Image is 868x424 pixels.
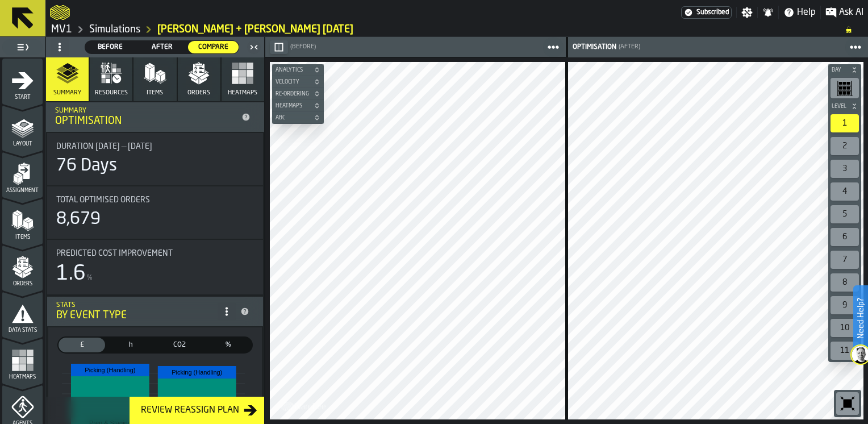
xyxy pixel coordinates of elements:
li: menu Start [2,59,43,104]
span: Orders [2,281,43,287]
a: link-to-/wh/i/3ccf57d1-1e0c-4a81-a3bb-c2011c5f0d50/simulations/6a8a1933-157d-4ac2-a1e9-8b80309162f0 [157,23,353,36]
label: button-toggle-Settings [737,7,757,18]
div: Title [56,196,254,205]
label: Need Help? [854,286,867,350]
div: 3 [831,160,859,178]
span: (After) [619,43,640,51]
div: Optimisation [55,115,237,127]
button: button- [828,64,861,76]
div: button-toolbar-undefined [828,203,861,226]
span: Velocity [273,79,311,85]
div: 6 [831,228,859,246]
span: CO2 [158,340,201,350]
div: 8 [831,273,859,292]
span: Compare [193,42,234,52]
div: 10 [831,319,859,337]
div: 9 [831,296,859,314]
span: Total Optimised Orders [56,196,150,205]
label: button-switch-multi-Cost [57,336,106,354]
li: menu Data Stats [2,292,43,337]
label: button-toggle-Close me [246,40,262,54]
div: 2 [831,137,859,155]
span: Subscribed [696,9,729,16]
a: logo-header [50,2,70,23]
div: button-toolbar-undefined [828,180,861,203]
div: thumb [137,41,187,53]
span: h [110,340,152,350]
div: thumb [59,338,105,352]
span: % [207,340,249,350]
label: button-toggle-Ask AI [821,6,868,19]
a: link-to-/wh/i/3ccf57d1-1e0c-4a81-a3bb-c2011c5f0d50/settings/billing [681,6,732,19]
span: % [87,274,93,282]
div: 11 [831,342,859,360]
div: stat-Predicted Cost Improvement [47,240,263,294]
span: Re-Ordering [273,91,311,97]
span: Duration [DATE] — [DATE] [56,142,152,151]
div: button-toolbar-undefined [828,317,861,339]
span: Ask AI [839,6,863,19]
a: link-to-/wh/i/3ccf57d1-1e0c-4a81-a3bb-c2011c5f0d50 [89,23,140,36]
span: Resources [95,89,128,97]
div: Optimisation [570,43,616,51]
span: Analytics [273,67,311,73]
div: Menu Subscription [681,6,732,19]
nav: Breadcrumb [50,23,863,36]
div: button-toolbar-undefined [828,248,861,271]
button: button- [828,101,861,112]
label: button-switch-multi-Before [85,40,136,54]
span: Predicted Cost Improvement [56,249,173,258]
div: Title [56,249,254,258]
button: button- [272,88,324,99]
span: Layout [2,141,43,147]
span: Heatmaps [2,374,43,380]
div: thumb [107,338,154,352]
span: £ [61,340,103,350]
span: Help [797,6,816,19]
div: button-toolbar-undefined [828,226,861,248]
div: 4 [831,182,859,201]
label: button-toggle-Notifications [758,7,778,18]
div: 7 [831,251,859,269]
span: Before [90,42,131,52]
label: button-toggle-Toggle Full Menu [2,39,43,55]
span: Orders [187,89,210,97]
div: By event type [56,309,218,322]
li: menu Assignment [2,152,43,197]
div: button-toolbar-undefined [828,271,861,294]
label: button-switch-multi-Compare [187,40,239,54]
label: button-switch-multi-CO2 [155,336,204,354]
li: menu Layout [2,105,43,151]
div: 1.6 [56,263,86,285]
div: Title [56,142,254,151]
div: 76 Days [56,156,117,176]
span: Heatmaps [273,103,311,109]
div: 8,679 [56,209,101,230]
li: menu Heatmaps [2,338,43,384]
div: thumb [156,338,203,352]
label: button-toggle-Help [779,6,820,19]
div: Summary [55,107,237,115]
div: button-toolbar-undefined [828,76,861,101]
label: button-switch-multi-After [136,40,188,54]
div: thumb [205,338,252,352]
div: stat-Total Optimised Orders [47,186,263,239]
div: stat-Duration 25/08/2024 — 25/12/2025 [47,133,263,185]
div: button-toolbar-undefined [834,390,861,417]
div: button-toolbar-undefined [828,112,861,135]
span: ABC [273,115,311,121]
div: thumb [85,41,136,53]
span: Level [829,103,849,110]
span: After [141,42,183,52]
button: button- [272,76,324,88]
li: menu Orders [2,245,43,290]
label: button-switch-multi-Time [106,336,155,354]
span: Items [2,234,43,240]
span: (Before) [290,43,316,51]
button: button-Review Reassign Plan [130,397,264,424]
button: button- [272,112,324,123]
button: button- [272,64,324,76]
